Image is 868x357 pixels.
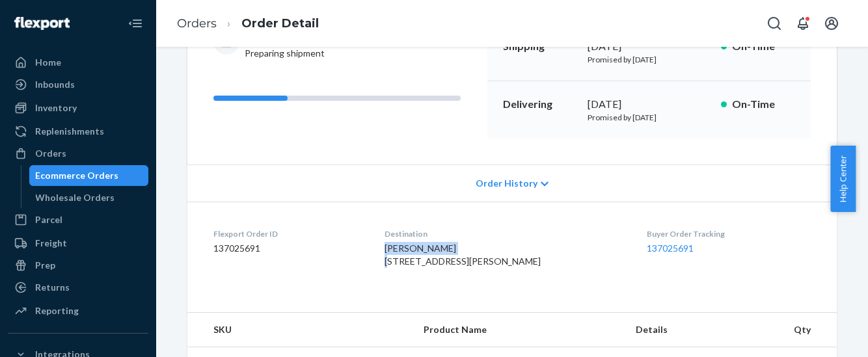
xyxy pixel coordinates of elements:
[790,10,816,36] button: Open notifications
[732,97,795,112] p: On-Time
[35,237,67,250] div: Freight
[35,259,55,272] div: Prep
[385,243,541,267] span: [PERSON_NAME] [STREET_ADDRESS][PERSON_NAME]
[8,74,148,95] a: Inbounds
[647,243,694,254] a: 137025691
[8,255,148,276] a: Prep
[8,277,148,298] a: Returns
[213,242,364,255] dd: 137025691
[35,213,62,226] div: Parcel
[35,56,61,69] div: Home
[29,187,149,208] a: Wholesale Orders
[36,191,115,204] div: Wholesale Orders
[8,300,148,321] a: Reporting
[8,209,148,230] a: Parcel
[8,121,148,142] a: Replenishments
[35,147,66,160] div: Orders
[830,146,856,212] button: Help Center
[122,10,148,36] button: Close Navigation
[35,101,77,114] div: Inventory
[647,228,811,239] dt: Buyer Order Tracking
[35,304,79,317] div: Reporting
[413,313,625,347] th: Product Name
[29,165,149,186] a: Ecommerce Orders
[167,5,329,43] ol: breadcrumbs
[35,281,70,294] div: Returns
[819,10,845,36] button: Open account menu
[761,10,787,36] button: Open Search Box
[177,16,217,31] a: Orders
[8,233,148,254] a: Freight
[588,112,711,123] p: Promised by [DATE]
[8,143,148,164] a: Orders
[503,97,577,112] p: Delivering
[588,97,711,112] div: [DATE]
[241,16,319,31] a: Order Detail
[385,228,627,239] dt: Destination
[213,228,364,239] dt: Flexport Order ID
[8,52,148,73] a: Home
[35,78,75,91] div: Inbounds
[8,98,148,118] a: Inventory
[14,17,70,30] img: Flexport logo
[187,313,413,347] th: SKU
[625,313,768,347] th: Details
[476,177,537,190] span: Order History
[36,169,119,182] div: Ecommerce Orders
[588,54,711,65] p: Promised by [DATE]
[35,125,104,138] div: Replenishments
[768,313,837,347] th: Qty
